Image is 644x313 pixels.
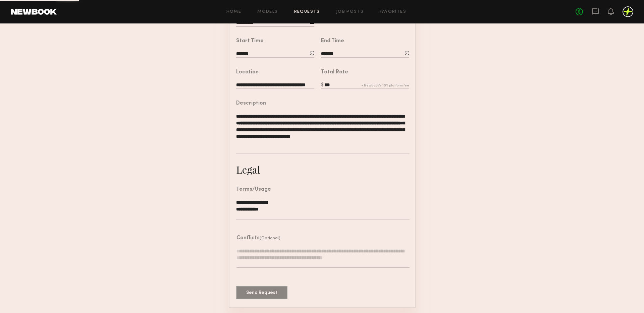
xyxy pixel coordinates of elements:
div: Location [236,70,259,75]
header: Conflicts [236,236,280,241]
div: End Time [321,39,344,44]
a: Home [226,10,241,14]
div: Description [236,101,266,106]
a: Models [257,10,278,14]
div: Start Time [236,39,264,44]
span: (Optional) [260,236,280,240]
div: Legal [236,163,260,176]
a: Job Posts [336,10,364,14]
div: Total Rate [321,70,348,75]
a: Requests [294,10,320,14]
div: Terms/Usage [236,187,271,192]
a: Favorites [380,10,406,14]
